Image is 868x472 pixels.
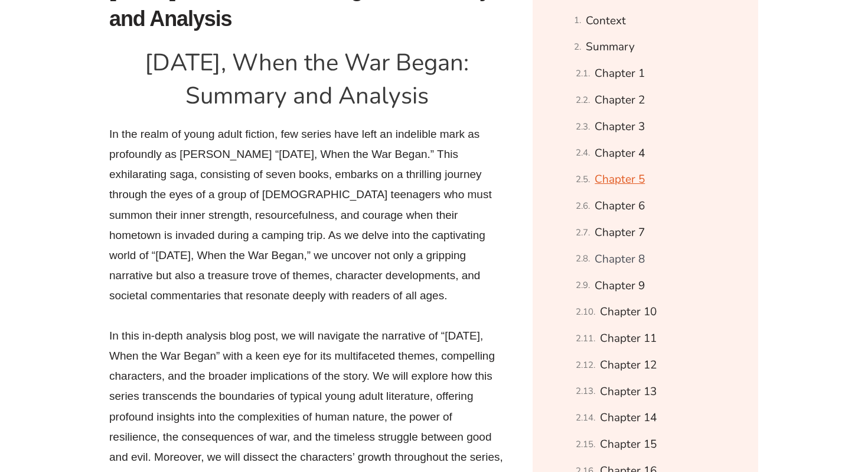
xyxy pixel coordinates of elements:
[595,117,645,137] a: Chapter 3
[600,408,657,428] a: Chapter 14
[600,328,657,349] a: Chapter 11
[586,11,626,31] a: Context
[595,196,645,216] a: Chapter 6
[595,249,645,270] a: Chapter 8
[665,338,868,472] iframe: Chat Widget
[595,90,645,111] a: Chapter 2
[595,63,645,84] a: Chapter 1
[595,169,645,190] a: Chapter 5
[595,222,645,243] a: Chapter 7
[595,276,645,296] a: Chapter 9
[600,382,657,402] a: Chapter 13
[600,355,657,376] a: Chapter 12
[109,46,505,112] h1: [DATE], When the War Began: Summary and Analysis
[600,434,657,455] a: Chapter 15
[595,143,645,164] a: Chapter 4
[109,124,505,306] p: In the realm of young adult fiction, few series have left an indelible mark as profoundly as [PER...
[586,37,635,57] a: Summary
[600,302,657,322] a: Chapter 10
